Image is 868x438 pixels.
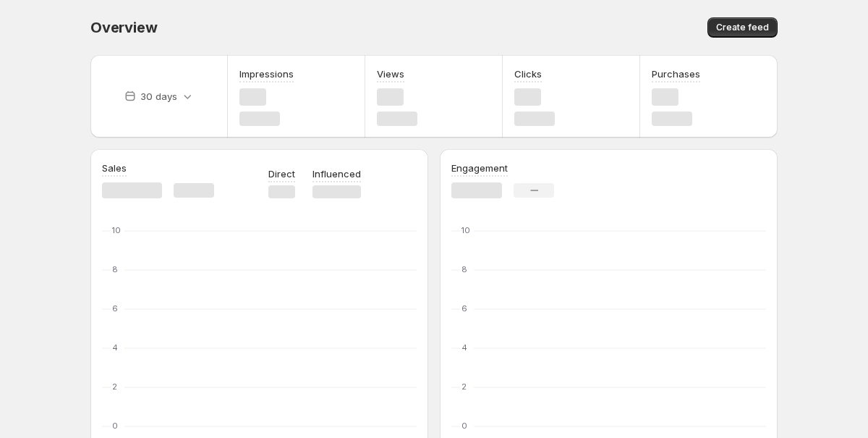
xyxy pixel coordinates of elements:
[716,22,769,33] span: Create feed
[461,382,467,392] text: 2
[461,225,470,235] text: 10
[461,421,467,431] text: 0
[514,67,542,81] h3: Clicks
[377,67,404,81] h3: Views
[451,161,508,175] h3: Engagement
[268,167,295,181] p: Direct
[461,303,467,313] text: 6
[652,67,700,81] h3: Purchases
[461,342,467,353] text: 4
[312,167,361,181] p: Influenced
[707,17,778,38] button: Create feed
[102,161,127,175] h3: Sales
[112,225,121,235] text: 10
[112,342,118,353] text: 4
[461,264,467,274] text: 8
[112,264,118,274] text: 8
[112,382,117,392] text: 2
[140,89,177,104] p: 30 days
[239,67,294,81] h3: Impressions
[90,19,157,36] span: Overview
[112,421,118,431] text: 0
[112,303,118,313] text: 6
